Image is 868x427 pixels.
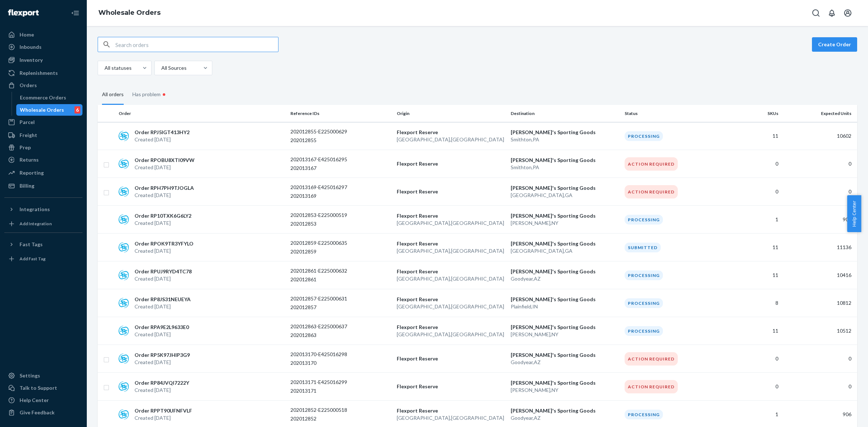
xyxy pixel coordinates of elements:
[20,69,58,77] div: Replenishments
[511,129,619,136] p: [PERSON_NAME]'s Sporting Goods
[397,160,505,167] p: Flexport Reserve
[625,270,663,280] div: Processing
[119,409,129,419] img: sps-commerce logo
[397,136,505,143] p: [GEOGRAPHIC_DATA] , [GEOGRAPHIC_DATA]
[119,187,129,197] img: sps-commerce logo
[20,409,55,416] div: Give Feedback
[397,407,505,414] p: Flexport Reserve
[290,192,348,200] p: 202013169
[397,268,505,275] p: Flexport Reserve
[119,381,129,392] img: sps-commerce logo
[20,82,37,89] div: Orders
[119,242,129,252] img: sps-commerce logo
[290,295,348,302] p: 202012857-E225000631
[135,240,193,247] p: Order RPOK9TR3YFYLO
[20,119,35,126] div: Parcel
[728,373,781,401] td: 0
[4,167,82,179] a: Reporting
[511,240,619,247] p: [PERSON_NAME]'s Sporting Goods
[290,184,348,191] p: 202013169-E425016297
[132,84,167,105] div: Has problem
[4,154,82,166] a: Returns
[116,105,288,122] th: Order
[119,298,129,308] img: sps-commerce logo
[288,105,394,122] th: Reference IDs
[290,267,348,274] p: 202012861-E225000632
[508,105,622,122] th: Destination
[135,296,191,303] p: Order RP8JS31NEUEYA
[290,323,348,330] p: 202012863-E225000637
[20,56,43,64] div: Inventory
[16,104,83,116] a: Wholesale Orders6
[511,359,619,366] p: Goodyear , AZ
[511,351,619,359] p: [PERSON_NAME]'s Sporting Goods
[135,129,190,136] p: Order RPJ5IGT413HY2
[511,407,619,414] p: [PERSON_NAME]'s Sporting Goods
[290,128,348,135] p: 202012855-E225000629
[625,157,678,171] div: Action Required
[4,41,82,53] a: Inbounds
[625,352,678,366] div: Action Required
[397,331,505,338] p: [GEOGRAPHIC_DATA] , [GEOGRAPHIC_DATA]
[511,164,619,171] p: Smithton , PA
[4,180,82,192] a: Billing
[394,105,508,122] th: Origin
[290,387,348,394] p: 202013171
[119,159,129,169] img: sps-commerce logo
[781,105,857,122] th: Expected Units
[290,359,348,367] p: 202013170
[119,214,129,225] img: sps-commerce logo
[119,131,129,141] img: sps-commerce logo
[781,178,857,206] td: 0
[397,188,505,195] p: Flexport Reserve
[728,317,781,345] td: 11
[511,379,619,387] p: [PERSON_NAME]'s Sporting Goods
[20,182,34,189] div: Billing
[728,261,781,289] td: 11
[511,387,619,394] p: [PERSON_NAME] , NY
[290,248,348,255] p: 202012859
[20,169,44,176] div: Reporting
[161,90,167,99] div: •
[4,129,82,141] a: Freight
[135,268,192,275] p: Order RPUJ9RYD4TC78
[4,80,82,91] a: Orders
[4,370,82,381] a: Settings
[625,243,661,252] div: Submitted
[290,406,348,414] p: 202012852-E225000518
[4,218,82,230] a: Add Integration
[290,212,348,219] p: 202012853-E225000519
[728,289,781,317] td: 8
[4,382,82,394] button: Talk to Support
[290,165,348,172] p: 202013167
[135,212,191,219] p: Order RP10TXK6G6LY2
[135,303,191,310] p: Created [DATE]
[781,373,857,401] td: 0
[397,383,505,390] p: Flexport Reserve
[511,414,619,422] p: Goodyear , AZ
[781,289,857,317] td: 10812
[511,219,619,227] p: [PERSON_NAME] , NY
[135,379,189,387] p: Order RP84JVQI7222Y
[8,9,39,17] img: Flexport logo
[397,212,505,219] p: Flexport Reserve
[135,219,191,227] p: Created [DATE]
[397,355,505,362] p: Flexport Reserve
[135,164,195,171] p: Created [DATE]
[20,31,34,38] div: Home
[135,351,190,359] p: Order RP5K97JHIP3G9
[119,326,129,336] img: sps-commerce logo
[511,184,619,192] p: [PERSON_NAME]'s Sporting Goods
[290,137,348,144] p: 202012855
[781,317,857,345] td: 10512
[68,6,82,20] button: Close Navigation
[104,64,105,72] input: All statuses
[290,304,348,311] p: 202012857
[20,156,39,163] div: Returns
[397,240,505,247] p: Flexport Reserve
[728,206,781,234] td: 1
[290,415,348,422] p: 202012852
[841,6,855,20] button: Open account menu
[20,94,66,101] div: Ecommerce Orders
[511,192,619,199] p: [GEOGRAPHIC_DATA] , GA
